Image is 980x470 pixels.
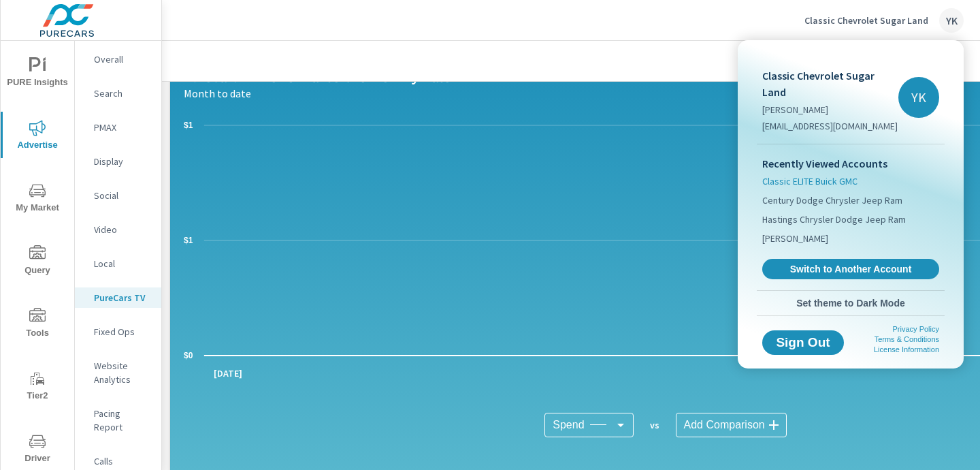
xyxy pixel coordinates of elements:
[893,325,939,333] a: Privacy Policy
[762,213,906,226] span: Hastings Chrysler Dodge Jeep Ram
[757,291,945,315] button: Set theme to Dark Mode
[762,155,939,172] p: Recently Viewed Accounts
[762,297,939,309] span: Set theme to Dark Mode
[762,193,902,207] span: Century Dodge Chrysler Jeep Ram
[898,77,939,118] div: YK
[762,330,844,355] button: Sign Out
[773,336,833,349] span: Sign Out
[874,345,939,354] a: License Information
[762,259,939,279] a: Switch to Another Account
[762,232,828,245] span: [PERSON_NAME]
[762,119,898,133] p: [EMAIL_ADDRESS][DOMAIN_NAME]
[762,103,898,116] p: [PERSON_NAME]
[770,263,932,275] span: Switch to Another Account
[762,67,898,100] p: Classic Chevrolet Sugar Land
[762,174,857,188] span: Classic ELITE Buick GMC
[875,335,939,343] a: Terms & Conditions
